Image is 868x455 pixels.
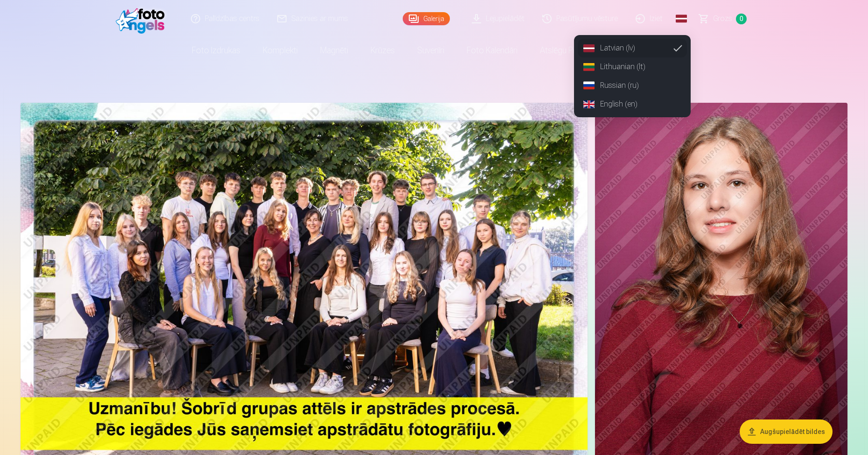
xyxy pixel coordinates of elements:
a: English (en) [578,95,687,114]
span: Grozs [713,13,732,24]
a: Latvian (lv) [578,39,687,57]
img: /fa1 [116,4,169,34]
a: Foto kalendāri [455,37,529,64]
a: Atslēgu piekariņi [529,37,607,64]
a: Russian (ru) [578,76,687,95]
button: Augšupielādēt bildes [740,419,833,444]
a: Galerija [403,12,450,25]
a: Foto izdrukas [181,37,252,64]
nav: Global [574,35,691,117]
a: Krūzes [359,37,406,64]
a: Komplekti [252,37,309,64]
span: 0 [736,14,747,24]
a: Lithuanian (lt) [578,57,687,76]
a: Magnēti [309,37,359,64]
a: Suvenīri [406,37,455,64]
